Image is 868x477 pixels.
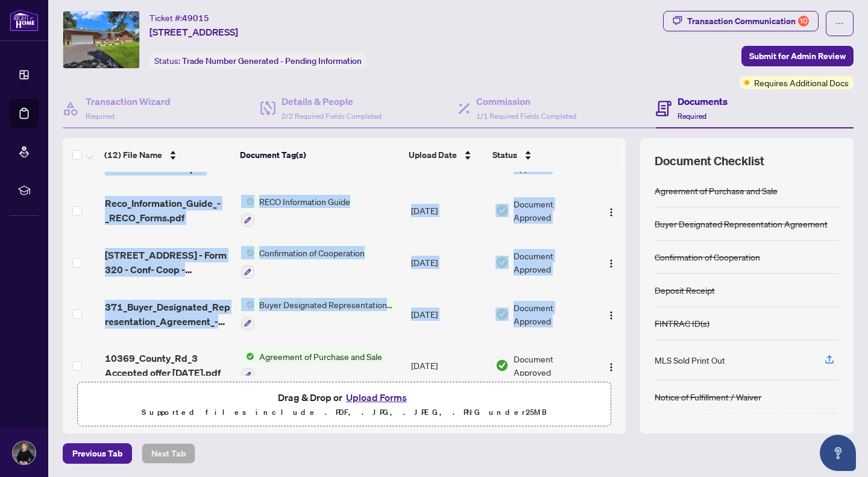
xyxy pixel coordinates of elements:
[476,112,576,121] span: 1/1 Required Fields Completed
[687,11,809,31] div: Transaction Communication
[241,195,355,227] button: Status IconRECO Information Guide
[655,283,715,297] div: Deposit Receipt
[754,76,849,89] span: Requires Additional Docs
[404,138,488,172] th: Upload Date
[13,441,36,464] img: Profile Icon
[278,390,410,405] span: Drag & Drop or
[678,94,728,109] h4: Documents
[655,250,760,264] div: Confirmation of Cooperation
[182,55,362,66] span: Trade Number Generated - Pending Information
[409,148,457,162] span: Upload Date
[104,148,162,162] span: (12) File Name
[63,11,139,68] img: IMG-X12292062_1.jpg
[602,305,621,324] button: Logo
[749,46,846,66] span: Submit for Admin Review
[602,201,621,220] button: Logo
[10,9,39,31] img: logo
[820,435,856,471] button: Open asap
[86,94,171,109] h4: Transaction Wizard
[99,138,235,172] th: (12) File Name
[606,207,616,217] img: Logo
[495,204,509,217] img: Document Status
[241,246,370,279] button: Status IconConfirmation of Cooperation
[514,249,591,276] span: Document Approved
[281,94,382,109] h4: Details & People
[835,19,844,28] span: ellipsis
[254,246,370,259] span: Confirmation of Cooperation
[342,390,410,405] button: Upload Forms
[514,352,591,379] span: Document Approved
[241,195,254,208] img: Status Icon
[655,153,764,169] span: Document Checklist
[63,443,132,464] button: Previous Tab
[142,443,195,464] button: Next Tab
[149,11,209,25] div: Ticket #:
[602,253,621,272] button: Logo
[476,94,576,109] h4: Commission
[85,405,603,420] p: Supported files include .PDF, .JPG, .JPEG, .PNG under 25 MB
[678,112,706,121] span: Required
[105,300,231,329] span: 371_Buyer_Designated_Representation_Agreement_-_PropTx-[PERSON_NAME].pdf
[149,52,366,69] div: Status:
[241,246,254,259] img: Status Icon
[655,217,828,230] div: Buyer Designated Representation Agreement
[86,112,115,121] span: Required
[241,350,254,363] img: Status Icon
[105,351,231,380] span: 10369_County_Rd_3 Accepted offer [DATE].pdf
[495,308,509,321] img: Document Status
[406,185,491,237] td: [DATE]
[655,184,778,197] div: Agreement of Purchase and Sale
[241,298,397,330] button: Status IconBuyer Designated Representation Agreement
[602,356,621,375] button: Logo
[514,301,591,327] span: Document Approved
[655,317,709,330] div: FINTRAC ID(s)
[488,138,593,172] th: Status
[105,248,231,277] span: [STREET_ADDRESS] - Form 320 - Conf- Coop - Completed.pdf
[495,256,509,269] img: Document Status
[281,112,382,121] span: 2/2 Required Fields Completed
[241,298,254,311] img: Status Icon
[495,359,509,372] img: Document Status
[514,197,591,224] span: Document Approved
[655,390,761,403] div: Notice of Fulfillment / Waiver
[798,16,809,27] div: 10
[492,148,517,162] span: Status
[406,340,491,392] td: [DATE]
[406,288,491,340] td: [DATE]
[741,46,854,66] button: Submit for Admin Review
[235,138,404,172] th: Document Tag(s)
[78,382,611,427] span: Drag & Drop orUpload FormsSupported files include .PDF, .JPG, .JPEG, .PNG under25MB
[182,13,209,24] span: 49015
[655,353,725,367] div: MLS Sold Print Out
[254,195,355,208] span: RECO Information Guide
[72,444,122,463] span: Previous Tab
[663,11,819,31] button: Transaction Communication10
[606,311,616,320] img: Logo
[606,362,616,372] img: Logo
[241,350,387,382] button: Status IconAgreement of Purchase and Sale
[149,25,238,39] span: [STREET_ADDRESS]
[606,259,616,268] img: Logo
[254,350,387,363] span: Agreement of Purchase and Sale
[105,196,231,225] span: Reco_Information_Guide_-_RECO_Forms.pdf
[254,298,397,311] span: Buyer Designated Representation Agreement
[406,236,491,288] td: [DATE]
